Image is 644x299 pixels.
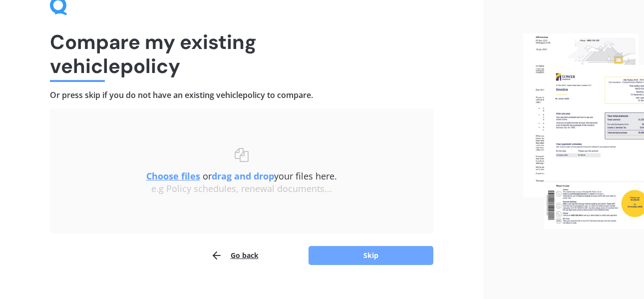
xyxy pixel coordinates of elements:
h4: Or press skip if you do not have an existing vehicle policy to compare. [50,90,433,100]
div: e.g Policy schedules, renewal documents... [70,183,413,194]
button: Go back [211,245,259,265]
u: Choose files [146,170,200,182]
button: Skip [309,246,433,265]
h1: Compare my existing vehicle policy [50,30,433,78]
span: or your files here. [146,170,337,182]
b: drag and drop [212,170,274,182]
